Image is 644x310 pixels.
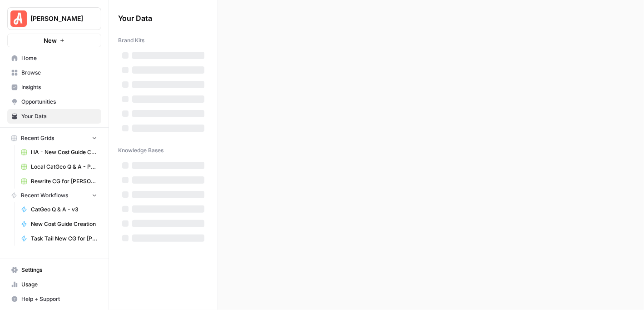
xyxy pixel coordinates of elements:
[17,202,101,217] a: CatGeo Q & A - v3
[17,174,101,189] a: Rewrite CG for [PERSON_NAME] - Grading version Grid
[7,7,101,30] button: Workspace: Angi
[21,54,97,62] span: Home
[7,51,101,65] a: Home
[21,266,97,274] span: Settings
[118,36,144,45] span: Brand Kits
[7,131,101,145] button: Recent Grids
[31,235,97,243] span: Task Tail New CG for [PERSON_NAME]
[31,177,97,185] span: Rewrite CG for [PERSON_NAME] - Grading version Grid
[7,80,101,95] a: Insights
[17,217,101,231] a: New Cost Guide Creation
[31,220,97,228] span: New Cost Guide Creation
[30,14,85,23] span: [PERSON_NAME]
[17,231,101,246] a: Task Tail New CG for [PERSON_NAME]
[7,277,101,292] a: Usage
[21,112,97,120] span: Your Data
[7,95,101,109] a: Opportunities
[31,163,97,171] span: Local CatGeo Q & A - Pass/Fail v2 Grid
[118,146,163,155] span: Knowledge Bases
[118,13,198,24] span: Your Data
[17,160,101,174] a: Local CatGeo Q & A - Pass/Fail v2 Grid
[7,34,101,47] button: New
[21,98,97,106] span: Opportunities
[17,145,101,160] a: HA - New Cost Guide Creation Grid
[21,280,97,289] span: Usage
[21,191,68,200] span: Recent Workflows
[44,36,57,45] span: New
[21,69,97,77] span: Browse
[10,10,27,27] img: Angi Logo
[21,134,54,142] span: Recent Grids
[31,205,97,214] span: CatGeo Q & A - v3
[7,292,101,306] button: Help + Support
[21,83,97,91] span: Insights
[31,148,97,156] span: HA - New Cost Guide Creation Grid
[21,295,97,303] span: Help + Support
[7,109,101,124] a: Your Data
[7,189,101,202] button: Recent Workflows
[7,65,101,80] a: Browse
[7,263,101,277] a: Settings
